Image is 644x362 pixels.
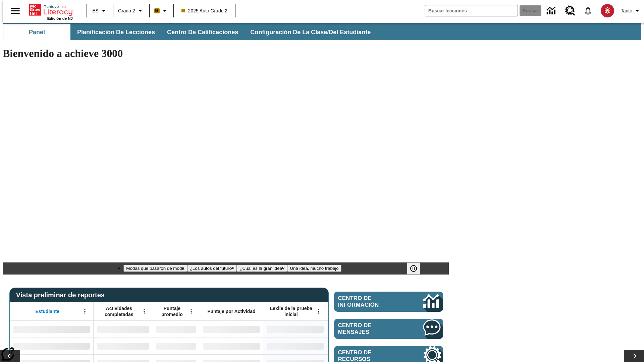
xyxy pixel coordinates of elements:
[618,5,644,17] button: Perfil/Configuración
[97,305,141,317] span: Actividades completadas
[621,7,632,14] span: Tauto
[153,321,200,338] div: Sin datos,
[153,338,200,354] div: Sin datos,
[3,24,70,40] button: Panel
[155,6,159,15] span: B
[407,262,420,275] button: Pausar
[314,306,324,316] button: Abrir menú
[29,3,73,16] a: Portada
[186,306,196,316] button: Abrir menú
[597,2,618,19] button: Escoja un nuevo avatar
[89,5,111,17] button: Lenguaje: ES, Selecciona un idioma
[92,7,99,14] span: ES
[237,265,287,272] button: Diapositiva 3 ¿Cuál es la gran idea?
[338,322,403,336] span: Centro de mensajes
[267,305,316,317] span: Lexile de la prueba inicial
[123,265,187,272] button: Diapositiva 1 Modas que pasaron de moda
[94,338,153,354] div: Sin datos,
[3,47,449,60] h1: Bienvenido a achieve 3000
[16,291,108,299] span: Vista preliminar de reportes
[407,262,427,275] div: Pausar
[167,28,238,36] span: Centro de calificaciones
[72,24,160,40] button: Planificación de lecciones
[152,5,171,17] button: Boost El color de la clase es anaranjado claro. Cambiar el color de la clase.
[561,2,579,20] a: Centro de recursos, Se abrirá en una pestaña nueva.
[156,305,188,317] span: Puntaje promedio
[162,24,244,40] button: Centro de calificaciones
[139,306,149,316] button: Abrir menú
[579,2,597,19] a: Notificaciones
[334,319,443,339] a: Centro de mensajes
[80,306,90,316] button: Abrir menú
[115,5,147,17] button: Grado: Grado 2, Elige un grado
[29,28,45,36] span: Panel
[250,28,371,36] span: Configuración de la clase/del estudiante
[29,2,73,20] div: Portada
[36,308,60,314] span: Estudiante
[425,5,518,16] input: Buscar campo
[287,265,341,272] button: Diapositiva 4 Una idea, mucho trabajo
[5,1,25,21] button: Abrir el menú lateral
[334,292,443,312] a: Centro de información
[543,2,561,20] a: Centro de información
[245,24,376,40] button: Configuración de la clase/del estudiante
[47,16,73,20] span: Edición de NJ
[3,23,641,40] div: Subbarra de navegación
[207,308,255,314] span: Puntaje por Actividad
[3,24,377,40] div: Subbarra de navegación
[118,7,135,14] span: Grado 2
[94,321,153,338] div: Sin datos,
[187,265,237,272] button: Diapositiva 2 ¿Los autos del futuro?
[624,350,644,362] button: Carrusel de lecciones, seguir
[181,7,228,14] span: 2025 Auto Grade 2
[77,28,155,36] span: Planificación de lecciones
[601,4,614,17] img: avatar image
[338,295,401,308] span: Centro de información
